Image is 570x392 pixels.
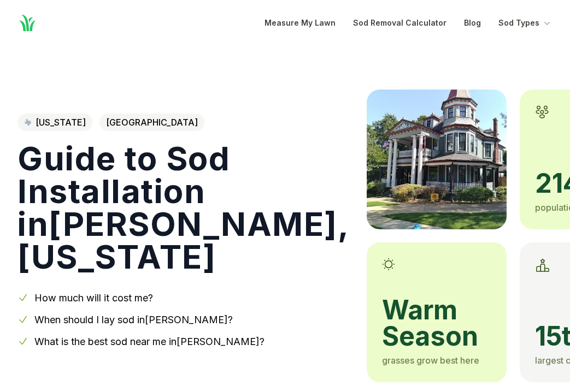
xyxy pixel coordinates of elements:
[99,114,204,131] span: [GEOGRAPHIC_DATA]
[34,336,265,347] a: What is the best sod near me in[PERSON_NAME]?
[382,297,491,349] span: warm season
[367,90,507,229] img: A picture of McKinney
[34,314,233,325] a: When should I lay sod in[PERSON_NAME]?
[34,292,153,304] a: How much will it cost me?
[17,142,349,273] h1: Guide to Sod Installation in [PERSON_NAME] , [US_STATE]
[17,114,92,131] a: [US_STATE]
[498,16,553,29] button: Sod Types
[265,16,336,29] a: Measure My Lawn
[382,355,479,366] span: grasses grow best here
[24,119,31,126] img: Texas state outline
[464,16,481,29] a: Blog
[353,16,446,29] a: Sod Removal Calculator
